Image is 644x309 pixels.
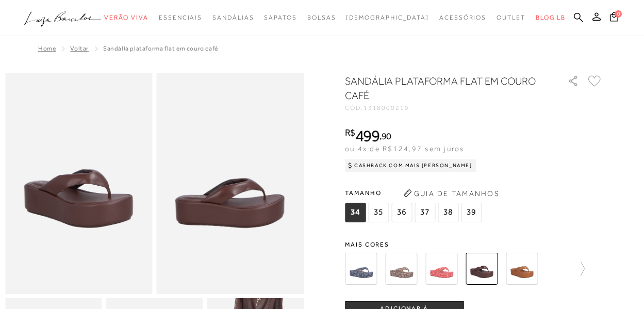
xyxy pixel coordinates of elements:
[346,14,429,21] span: [DEMOGRAPHIC_DATA]
[355,126,379,145] span: 499
[104,8,148,27] a: noSubCategoriesText
[70,45,89,52] a: Voltar
[439,8,486,27] a: noSubCategoriesText
[345,105,551,111] div: CÓD:
[264,14,296,21] span: Sapatos
[103,45,218,52] span: SANDÁLIA PLATAFORMA FLAT EM COURO CAFÉ
[307,14,336,21] span: Bolsas
[506,253,538,285] img: SANDÁLIA PLATAFORMA FLAT EM COURO CARAMELO
[615,10,622,18] span: 0
[415,203,435,222] span: 37
[607,11,621,25] button: 0
[345,185,484,201] span: Tamanho
[497,8,525,27] a: noSubCategoriesText
[346,8,429,27] a: noSubCategoriesText
[157,73,304,294] img: image
[385,253,417,285] img: SANDÁLIA PLATAFORMA FLAT EM BANDANA CAFÉ
[159,8,202,27] a: noSubCategoriesText
[345,253,377,285] img: SANDÁLIA PLATAFORMA FLAT EM BANDANA AZUL
[461,203,482,222] span: 39
[345,128,355,137] i: R$
[345,241,603,248] span: Mais cores
[38,45,56,52] a: Home
[438,203,458,222] span: 38
[212,8,254,27] a: noSubCategoriesText
[368,203,389,222] span: 35
[5,73,153,294] img: image
[104,14,148,21] span: Verão Viva
[264,8,296,27] a: noSubCategoriesText
[466,253,498,285] img: SANDÁLIA PLATAFORMA FLAT EM COURO CAFÉ
[307,8,336,27] a: noSubCategoriesText
[159,14,202,21] span: Essenciais
[391,203,412,222] span: 36
[345,159,476,172] div: Cashback com Mais [PERSON_NAME]
[400,185,503,202] button: Guia de Tamanhos
[382,131,391,141] span: 90
[536,14,566,21] span: BLOG LB
[439,14,486,21] span: Acessórios
[212,14,254,21] span: Sandálias
[345,144,464,153] span: ou 4x de R$124,97 sem juros
[364,104,409,111] span: 1318000219
[379,132,391,141] i: ,
[536,8,566,27] a: BLOG LB
[345,203,366,222] span: 34
[345,74,538,103] h1: SANDÁLIA PLATAFORMA FLAT EM COURO CAFÉ
[497,14,525,21] span: Outlet
[425,253,457,285] img: SANDÁLIA PLATAFORMA FLAT EM BANDANA VERMELHA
